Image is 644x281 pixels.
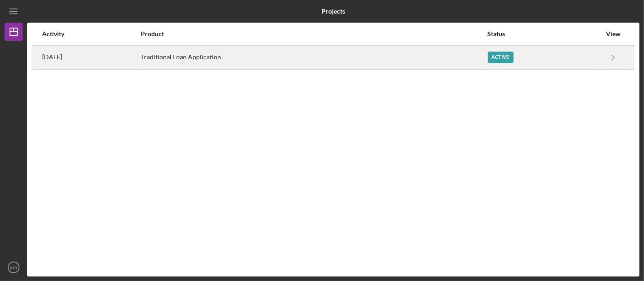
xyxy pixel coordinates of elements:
div: Active [488,52,514,63]
b: Projects [322,8,345,15]
button: MO [5,258,23,276]
div: Product [141,30,487,38]
time: 2025-08-22 20:28 [42,53,62,61]
div: Activity [42,30,140,38]
div: Status [488,30,601,38]
div: View [602,30,625,38]
text: MO [10,265,17,270]
div: Traditional Loan Application [141,46,487,69]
